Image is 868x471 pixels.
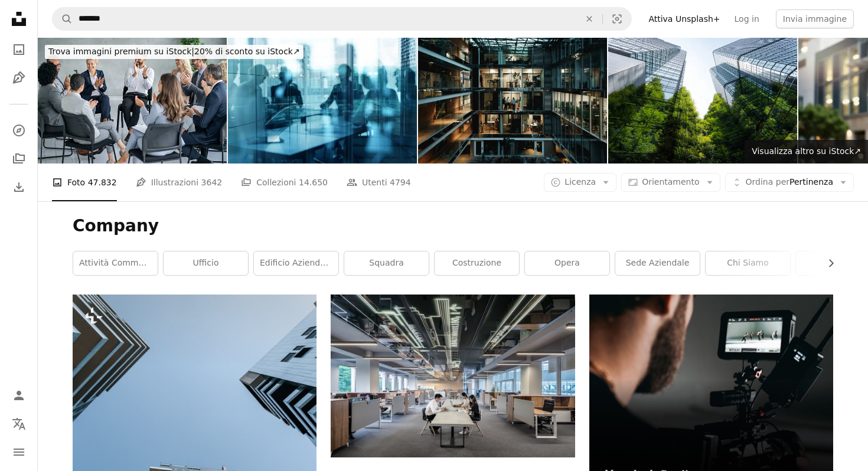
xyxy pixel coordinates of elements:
a: Collezioni [7,147,31,171]
button: Ordina perPertinenza [725,173,854,192]
a: squadra [344,251,429,275]
a: Trova immagini premium su iStock|20% di sconto su iStock↗ [38,38,311,66]
a: opera [525,251,609,275]
a: Foto [7,38,31,61]
img: Reflection Of People On Glass Window [228,38,417,163]
a: sede aziendale [615,251,700,275]
button: Orientamento [621,173,720,192]
span: 4794 [390,176,411,189]
span: Licenza [564,177,596,187]
button: Licenza [544,173,616,192]
div: 20% di sconto su iStock ↗ [45,45,304,59]
a: Accedi / Registrati [7,384,31,407]
img: I membri del team si godono un momento di successo e gioia [38,38,227,163]
button: Menu [7,440,31,464]
a: Home — Unsplash [7,7,31,33]
a: attività commerciale [73,251,158,275]
a: Edificio aziendale [254,251,338,275]
a: costruzione [435,251,519,275]
button: scorri la lista a destra [820,251,833,275]
img: uomo e donna seduti sul tavolo [331,295,575,457]
button: Invia immagine [776,9,854,28]
form: Trova visual in tutto il sito [52,7,632,31]
a: ufficio [164,251,248,275]
span: Visualizza altro su iStock ↗ [752,146,861,156]
a: Illustrazioni 3642 [136,163,223,201]
a: Utenti 4794 [347,163,411,201]
span: Trova immagini premium su iStock | [48,47,194,56]
a: Chi Siamo [706,251,790,275]
a: Illustrazioni [7,66,31,90]
a: Collezioni 14.650 [241,163,328,201]
span: 14.650 [299,176,328,189]
span: Orientamento [642,177,699,187]
span: Ordina per [746,177,789,187]
a: Log in [727,9,766,28]
button: Cerca su Unsplash [53,8,73,30]
button: Elimina [576,8,602,30]
button: Lingua [7,412,31,436]
img: Moderno edificio per uffici di notte a Parigi, Francia [418,38,607,163]
a: Cronologia download [7,175,31,199]
button: Ricerca visiva [603,8,631,30]
a: Visualizza altro su iStock↗ [745,140,868,163]
a: Attiva Unsplash+ [641,9,727,28]
h1: Company [73,215,833,237]
span: Pertinenza [746,176,833,188]
img: Green building concept [608,38,797,163]
span: 3642 [201,176,223,189]
a: uomo e donna seduti sul tavolo [331,371,575,381]
a: Esplora [7,119,31,142]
